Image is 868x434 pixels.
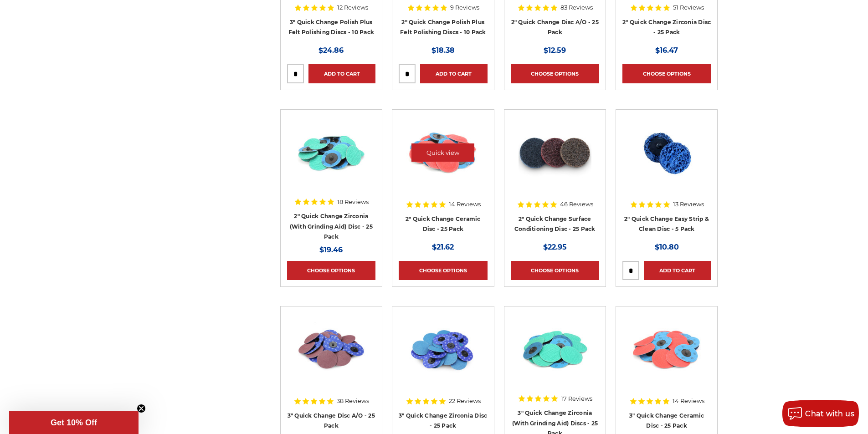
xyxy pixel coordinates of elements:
a: 2 inch quick change sanding disc Ceramic [399,116,487,204]
span: 13 Reviews [673,201,704,207]
a: 2 inch zirconia plus grinding aid quick change disc [287,116,375,204]
a: 2" Quick Change Zirconia (With Grinding Aid) Disc - 25 Pack [290,213,373,240]
a: 3-inch aluminum oxide quick change sanding discs for sanding and deburring [287,313,375,401]
span: 9 Reviews [450,5,479,10]
img: 3 Inch Quick Change Discs with Grinding Aid [519,313,591,386]
a: 2" Quick Change Ceramic Disc - 25 Pack [406,215,481,233]
span: 22 Reviews [449,398,481,404]
span: 12 Reviews [337,5,368,10]
span: $21.62 [432,243,454,251]
a: Choose Options [399,261,487,280]
span: $24.86 [318,46,344,55]
span: 14 Reviews [673,398,704,404]
a: 3" Quick Change Polish Plus Felt Polishing Discs - 10 Pack [288,19,375,36]
span: $22.95 [543,243,567,251]
span: 83 Reviews [560,5,593,10]
a: 2" Quick Change Surface Conditioning Disc - 25 Pack [514,215,596,233]
button: Chat with us [782,400,859,427]
a: 2" Quick Change Disc A/O - 25 Pack [511,19,599,36]
a: Black Hawk Abrasives 2 inch quick change disc for surface preparation on metals [511,116,599,204]
a: 2" Quick Change Polish Plus Felt Polishing Discs - 10 Pack [400,19,486,36]
div: Get 10% OffClose teaser [9,411,139,434]
span: 51 Reviews [673,5,704,10]
a: Choose Options [511,64,599,83]
img: 2 inch quick change sanding disc Ceramic [406,116,479,189]
img: 2 inch zirconia plus grinding aid quick change disc [295,116,368,189]
span: 18 Reviews [337,199,369,205]
a: 2 inch strip and clean blue quick change discs [622,116,711,204]
img: 2 inch strip and clean blue quick change discs [630,116,704,189]
span: $19.46 [319,245,343,254]
a: 3 inch ceramic roloc discs [622,313,711,401]
a: Quick view [411,143,474,162]
span: Get 10% Off [51,418,97,427]
img: 3-inch aluminum oxide quick change sanding discs for sanding and deburring [295,313,368,386]
span: 46 Reviews [560,201,593,207]
a: 2" Quick Change Zirconia Disc - 25 Pack [622,19,711,36]
span: 38 Reviews [337,398,369,404]
img: 3 inch ceramic roloc discs [630,313,703,386]
span: 14 Reviews [449,201,481,207]
a: 2" Quick Change Easy Strip & Clean Disc - 5 Pack [624,215,709,233]
a: Choose Options [511,261,599,280]
a: 3" Quick Change Zirconia Disc - 25 Pack [399,412,487,429]
a: Add to Cart [308,64,375,83]
button: Close teaser [137,404,146,413]
a: Choose Options [287,261,375,280]
a: Add to Cart [420,64,487,83]
span: $10.80 [655,243,679,251]
a: 3 Inch Quick Change Discs with Grinding Aid [511,313,599,401]
span: $18.38 [431,46,455,55]
a: 3" Quick Change Ceramic Disc - 25 Pack [629,412,704,429]
a: 3" Quick Change Disc A/O - 25 Pack [288,412,375,429]
img: Set of 3-inch Metalworking Discs in 80 Grit, quick-change Zirconia abrasive by Empire Abrasives, ... [406,313,479,386]
a: Set of 3-inch Metalworking Discs in 80 Grit, quick-change Zirconia abrasive by Empire Abrasives, ... [399,313,487,401]
span: Chat with us [805,409,854,418]
span: 17 Reviews [561,396,592,402]
a: Add to Cart [644,261,711,280]
span: $16.47 [655,46,678,55]
a: Choose Options [622,64,711,83]
span: $12.59 [544,46,566,55]
img: Black Hawk Abrasives 2 inch quick change disc for surface preparation on metals [519,116,591,189]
